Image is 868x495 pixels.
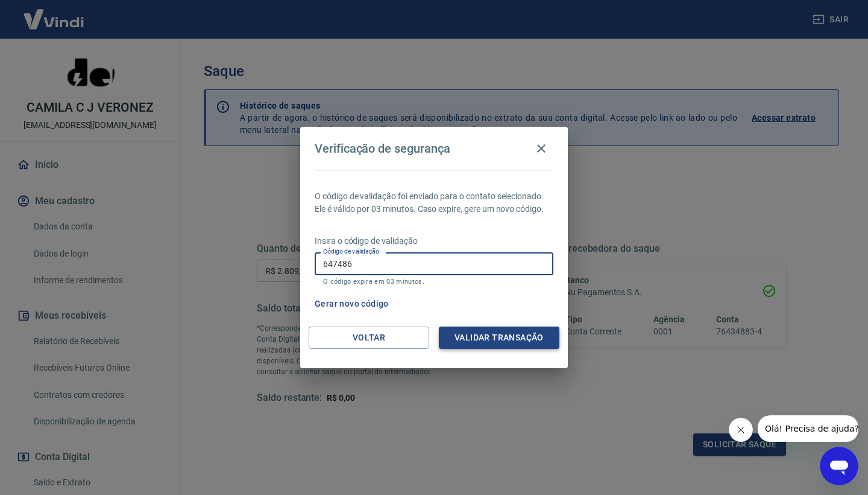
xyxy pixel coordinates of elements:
iframe: Fechar mensagem [729,418,753,442]
button: Gerar novo código [310,293,394,315]
iframe: Mensagem da empresa [758,415,858,442]
span: Olá! Precisa de ajuda? [7,8,101,18]
label: Código de validação [323,247,379,256]
p: Insira o código de validação [315,235,553,247]
button: Validar transação [439,327,559,349]
button: Voltar [309,327,429,349]
p: O código de validação foi enviado para o contato selecionado. Ele é válido por 03 minutos. Caso e... [315,190,553,216]
h4: Verificação de segurança [315,141,450,156]
p: O código expira em 03 minutos. [323,278,545,286]
iframe: Botão para abrir a janela de mensagens [820,447,858,485]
